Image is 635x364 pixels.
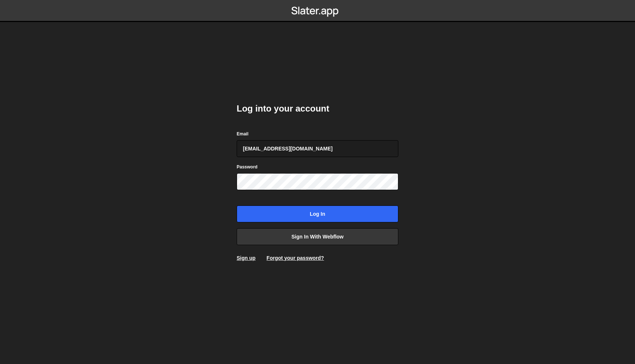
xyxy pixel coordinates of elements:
h2: Log into your account [237,103,398,114]
a: Sign in with Webflow [237,228,398,245]
a: Sign up [237,255,255,261]
a: Forgot your password? [266,255,324,261]
label: Password [237,163,258,171]
label: Email [237,130,248,138]
input: Log in [237,205,398,222]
